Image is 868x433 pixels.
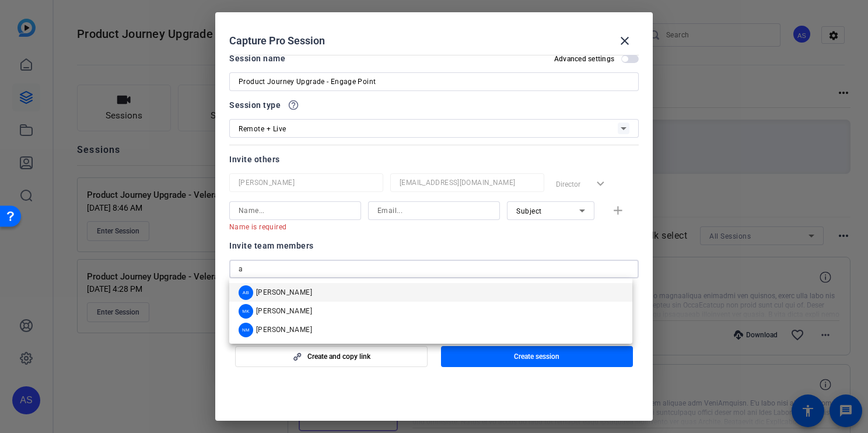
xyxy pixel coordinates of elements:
[229,220,352,233] mat-error: Name is required
[618,34,632,48] mat-icon: close
[239,285,253,300] div: AB
[239,176,374,190] input: Name...
[256,288,312,297] span: [PERSON_NAME]
[307,352,370,361] span: Create and copy link
[239,304,253,319] div: MK
[239,323,253,337] div: NM
[441,346,633,367] button: Create session
[239,262,629,276] input: Add others: Type email or team members name
[235,346,428,367] button: Create and copy link
[516,207,542,215] span: Subject
[239,125,286,133] span: Remote + Live
[239,75,629,89] input: Enter Session Name
[256,306,312,316] span: [PERSON_NAME]
[400,176,535,190] input: Email...
[554,54,614,64] h2: Advanced settings
[229,27,639,55] div: Capture Pro Session
[229,98,281,112] span: Session type
[256,325,312,334] span: [PERSON_NAME]
[514,352,559,361] span: Create session
[239,204,352,218] input: Name...
[288,99,299,111] mat-icon: help_outline
[229,152,639,166] div: Invite others
[229,239,639,253] div: Invite team members
[377,204,491,218] input: Email...
[229,51,285,65] div: Session name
